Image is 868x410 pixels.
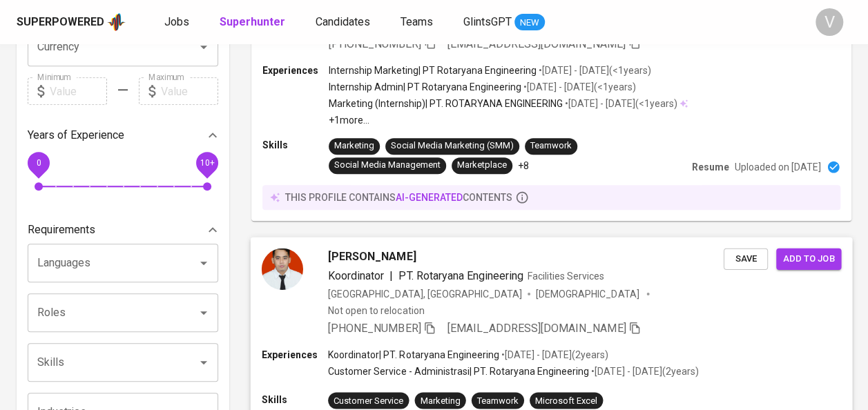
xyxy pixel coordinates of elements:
[36,158,41,168] span: 0
[401,14,436,31] a: Teams
[447,322,626,335] span: [EMAIL_ADDRESS][DOMAIN_NAME]
[463,14,545,31] a: GlintsGPT NEW
[220,14,288,31] a: Superhunter
[164,14,192,31] a: Jobs
[329,97,563,110] p: Marketing (Internship) | PT. ROTARYANA ENGINEERING
[334,139,374,153] div: Marketing
[537,64,651,77] p: • [DATE] - [DATE] ( <1 years )
[17,12,126,32] a: Superpoweredapp logo
[391,139,514,153] div: Social Media Marketing (SMM)
[334,394,403,407] div: Customer Service
[563,97,677,110] p: • [DATE] - [DATE] ( <1 years )
[776,248,841,269] button: Add to job
[194,303,213,322] button: Open
[262,248,303,289] img: 047471db45a48d6a93b8ad6409e0bf9c.jpg
[334,159,441,172] div: Social Media Management
[499,348,608,362] p: • [DATE] - [DATE] ( 2 years )
[420,394,460,407] div: Marketing
[28,222,95,238] p: Requirements
[396,192,463,203] span: AI-generated
[535,394,597,407] div: Microsoft Excel
[731,251,761,266] span: Save
[220,15,285,28] b: Superhunter
[262,64,329,77] p: Experiences
[735,160,821,174] p: Uploaded on [DATE]
[530,139,572,153] div: Teamwork
[194,253,213,273] button: Open
[107,12,126,32] img: app logo
[528,270,604,281] span: Facilities Services
[194,353,213,372] button: Open
[329,37,421,50] span: [PHONE_NUMBER]
[328,303,424,317] p: Not open to relocation
[262,392,328,406] p: Skills
[816,8,843,36] div: V
[200,158,214,168] span: 10+
[536,286,641,300] span: [DEMOGRAPHIC_DATA]
[328,269,384,282] span: Koordinator
[28,127,124,144] p: Years of Experience
[389,267,393,284] span: |
[457,159,507,172] div: Marketplace
[447,37,626,50] span: [EMAIL_ADDRESS][DOMAIN_NAME]
[50,77,107,105] input: Value
[518,159,529,173] p: +8
[164,15,189,28] span: Jobs
[316,14,373,31] a: Candidates
[285,191,512,204] p: this profile contains contents
[329,113,688,127] p: +1 more ...
[401,15,433,28] span: Teams
[521,80,636,94] p: • [DATE] - [DATE] ( <1 years )
[463,15,512,28] span: GlintsGPT
[477,394,519,407] div: Teamwork
[329,80,521,94] p: Internship Admin | PT Rotaryana Engineering
[316,15,370,28] span: Candidates
[589,364,698,378] p: • [DATE] - [DATE] ( 2 years )
[17,14,104,30] div: Superpowered
[328,286,522,300] div: [GEOGRAPHIC_DATA], [GEOGRAPHIC_DATA]
[724,248,768,269] button: Save
[262,138,329,152] p: Skills
[514,16,545,30] span: NEW
[398,269,523,282] span: PT. Rotaryana Engineering
[28,121,218,149] div: Years of Experience
[328,248,416,264] span: [PERSON_NAME]
[28,216,218,244] div: Requirements
[783,251,834,266] span: Add to job
[161,77,218,105] input: Value
[328,364,589,378] p: Customer Service - Administrasi | PT. Rotaryana Engineering
[328,348,499,362] p: Koordinator | PT. Rotaryana Engineering
[329,64,537,77] p: Internship Marketing | PT Rotaryana Engineering
[692,160,729,174] p: Resume
[328,322,421,335] span: [PHONE_NUMBER]
[262,348,328,362] p: Experiences
[194,37,213,57] button: Open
